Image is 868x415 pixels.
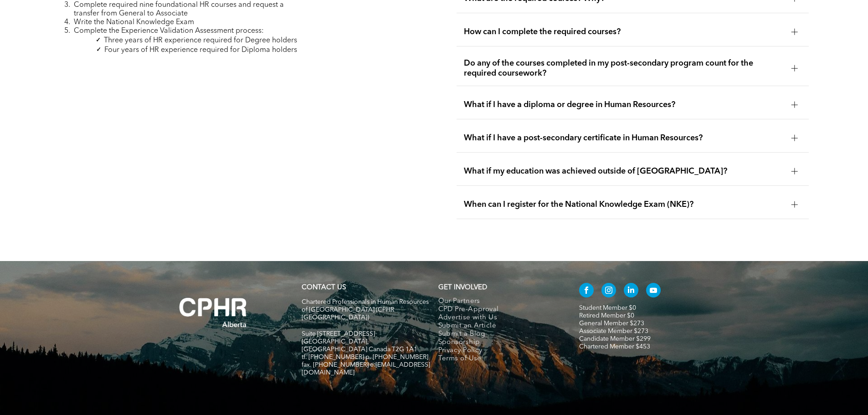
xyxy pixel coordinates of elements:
span: Three years of HR experience required for Degree holders [104,37,297,44]
a: Associate Member $273 [579,328,648,334]
a: Privacy Policy [438,347,560,355]
span: What if I have a post-secondary certificate in Human Resources? [464,133,784,143]
span: Chartered Professionals in Human Resources of [GEOGRAPHIC_DATA] (CPHR [GEOGRAPHIC_DATA]) [302,299,429,321]
span: [GEOGRAPHIC_DATA], [GEOGRAPHIC_DATA] Canada T2G 1A1 [302,338,417,353]
a: Retired Member $0 [579,313,634,319]
a: CPD Pre-Approval [438,306,560,314]
span: When can I register for the National Knowledge Exam (NKE)? [464,200,784,210]
a: linkedin [624,283,638,300]
span: GET INVOLVED [438,284,487,291]
span: Do any of the courses completed in my post-secondary program count for the required coursework? [464,58,784,78]
a: instagram [601,283,616,300]
a: Submit an Article [438,322,560,330]
a: Sponsorship [438,338,560,347]
a: Terms of Use [438,355,560,363]
span: Complete required nine foundational HR courses and request a transfer from General to Associate [74,1,284,17]
a: Our Partners [438,297,560,306]
span: What if I have a diploma or degree in Human Resources? [464,100,784,110]
span: Four years of HR experience required for Diploma holders [104,46,297,54]
span: What if my education was achieved outside of [GEOGRAPHIC_DATA]? [464,166,784,176]
a: General Member $273 [579,320,644,327]
a: Submit a Blog [438,330,560,338]
img: A white background with a few lines on it [161,279,266,346]
span: Write the National Knowledge Exam [74,19,194,26]
span: tf. [PHONE_NUMBER] p. [PHONE_NUMBER] [302,354,428,360]
span: Suite [STREET_ADDRESS] [302,331,375,337]
a: youtube [646,283,661,300]
a: Student Member $0 [579,305,636,311]
a: CONTACT US [302,284,346,291]
span: fax. [PHONE_NUMBER] e:[EMAIL_ADDRESS][DOMAIN_NAME] [302,362,430,376]
a: Candidate Member $299 [579,336,651,342]
a: Chartered Member $453 [579,343,650,350]
span: Complete the Experience Validation Assessment process: [74,27,264,35]
span: How can I complete the required courses? [464,27,784,37]
a: facebook [579,283,594,300]
a: Advertise with Us [438,314,560,322]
